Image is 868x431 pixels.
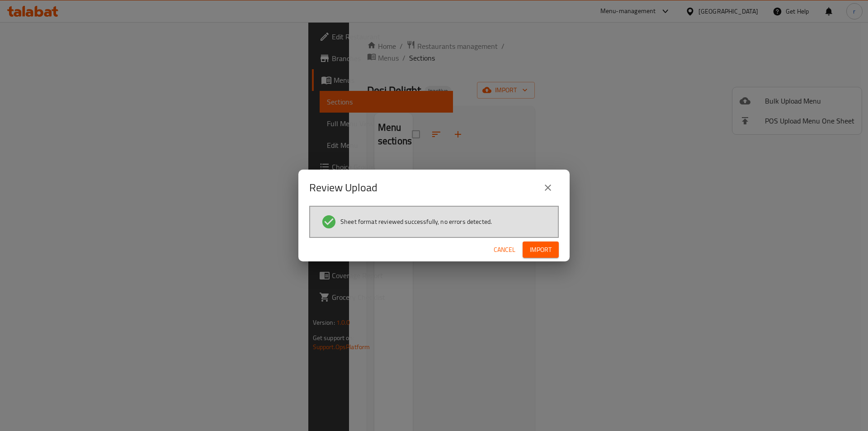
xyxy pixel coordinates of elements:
[523,242,559,258] button: Import
[530,244,552,256] span: Import
[490,242,519,258] button: Cancel
[340,217,492,226] span: Sheet format reviewed successfully, no errors detected.
[494,244,515,256] span: Cancel
[537,177,559,199] button: close
[309,180,377,195] h2: Review Upload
